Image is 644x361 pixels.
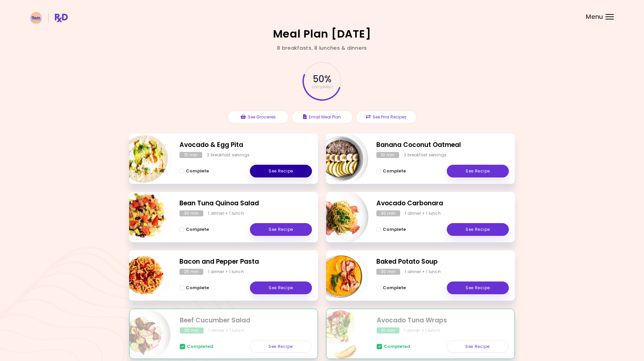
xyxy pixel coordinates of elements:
[186,168,209,174] span: Complete
[179,257,312,267] h2: Bacon and Pepper Pasta
[376,257,509,267] h2: Baked Potato Soup
[250,281,312,294] a: See Recipe - Bacon and Pepper Pasta
[292,111,353,123] button: Email Meal Plan
[312,85,333,89] span: completed
[446,340,508,353] a: See Recipe - Avocado Tuna Wraps
[447,223,509,236] a: See Recipe - Avocado Carbonara
[383,285,406,291] span: Complete
[383,168,406,174] span: Complete
[179,225,209,234] button: Complete - Bean Tuna Quinoa Salad
[586,14,603,20] span: Menu
[376,210,400,216] div: 30 min
[116,131,172,187] img: Info - Avocado & Egg Pita
[376,225,406,234] button: Complete - Avocado Carbonara
[179,152,202,158] div: 15 min
[405,210,441,216] div: 1 dinner + 1 lunch
[180,327,204,333] div: 30 min
[179,210,203,216] div: 30 min
[404,327,440,333] div: 1 dinner + 1 lunch
[228,111,288,123] button: See Groceries
[356,111,417,123] button: See Prior Recipes
[384,344,410,349] span: Completed
[405,269,441,275] div: 1 dinner + 1 lunch
[313,189,369,245] img: Info - Avocado Carbonara
[313,73,331,85] span: 50 %
[376,199,509,208] h2: Avocado Carbonara
[250,340,312,353] a: See Recipe - Beef Cucumber Salad
[377,327,399,333] div: 10 min
[179,284,209,292] button: Complete - Bacon and Pepper Pasta
[186,227,209,232] span: Complete
[250,223,312,236] a: See Recipe - Bean Tuna Quinoa Salad
[116,248,172,303] img: Info - Bacon and Pepper Pasta
[179,199,312,208] h2: Bean Tuna Quinoa Salad
[30,12,68,24] img: RxDiet
[208,327,244,333] div: 1 dinner + 1 lunch
[273,29,371,39] h2: Meal Plan [DATE]
[186,285,209,291] span: Complete
[404,152,446,158] div: 2 breakfast servings
[376,167,406,175] button: Complete - Banana Coconut Oatmeal
[447,165,509,177] a: See Recipe - Banana Coconut Oatmeal
[208,269,244,275] div: 1 dinner + 1 lunch
[277,44,367,52] div: 8 breakfasts , 8 lunches & dinners
[313,131,369,187] img: Info - Banana Coconut Oatmeal
[179,269,203,275] div: 25 min
[187,344,213,349] span: Completed
[447,281,509,294] a: See Recipe - Baked Potato Soup
[383,227,406,232] span: Complete
[208,210,244,216] div: 1 dinner + 1 lunch
[376,284,406,292] button: Complete - Baked Potato Soup
[250,165,312,177] a: See Recipe - Avocado & Egg Pita
[116,189,172,245] img: Info - Bean Tuna Quinoa Salad
[179,167,209,175] button: Complete - Avocado & Egg Pita
[207,152,250,158] div: 2 breakfast servings
[180,316,312,325] h2: Beef Cucumber Salad
[377,316,508,325] h2: Avocado Tuna Wraps
[313,248,369,303] img: Info - Baked Potato Soup
[179,140,312,150] h2: Avocado & Egg Pita
[376,152,399,158] div: 10 min
[376,269,400,275] div: 30 min
[376,140,509,150] h2: Banana Coconut Oatmeal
